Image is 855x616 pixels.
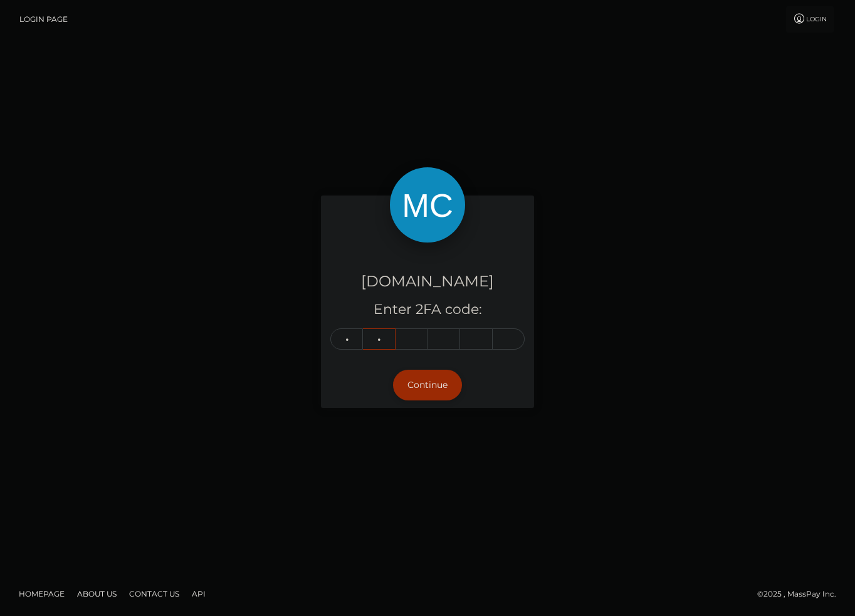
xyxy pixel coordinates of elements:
[786,6,834,33] a: Login
[393,370,462,400] button: Continue
[124,584,184,603] a: Contact Us
[330,300,525,320] h5: Enter 2FA code:
[72,584,122,603] a: About Us
[14,584,70,603] a: Homepage
[330,271,525,293] h4: [DOMAIN_NAME]
[390,167,465,243] img: McLuck.com
[187,584,211,603] a: API
[757,587,846,601] div: © 2025 , MassPay Inc.
[19,6,68,33] a: Login Page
